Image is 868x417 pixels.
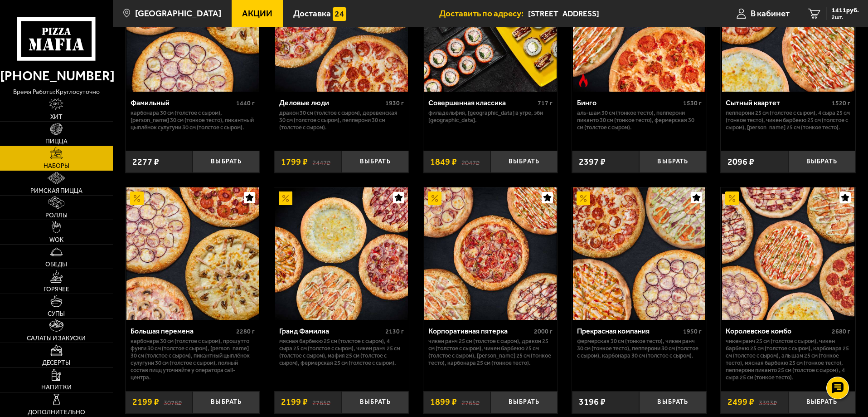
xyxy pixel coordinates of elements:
img: Корпоративная пятерка [424,187,557,320]
img: Акционный [279,191,292,205]
p: Чикен Ранч 25 см (толстое с сыром), Дракон 25 см (толстое с сыром), Чикен Барбекю 25 см (толстое ... [428,338,553,367]
div: Прекрасная компания [577,327,681,335]
span: 2499 ₽ [727,397,754,407]
s: 2047 ₽ [461,157,480,167]
span: Напитки [41,384,72,391]
img: Акционный [725,191,739,205]
span: Десерты [42,360,70,366]
span: 1520 г [832,99,850,107]
p: Фермерская 30 см (тонкое тесто), Чикен Ранч 30 см (тонкое тесто), Пепперони 30 см (толстое с сыро... [577,338,702,359]
span: 717 г [538,99,553,107]
span: В кабинет [751,9,790,18]
span: 2397 ₽ [579,157,606,167]
p: Карбонара 30 см (толстое с сыром), [PERSON_NAME] 30 см (тонкое тесто), Пикантный цыплёнок сулугун... [131,109,255,131]
span: Доставка [293,9,331,18]
button: Выбрать [788,391,855,413]
a: АкционныйБольшая перемена [126,187,260,320]
a: АкционныйГранд Фамилиа [274,187,409,320]
button: Выбрать [490,391,558,413]
span: Супы [48,311,65,317]
span: Наборы [44,163,69,169]
img: Прекрасная компания [573,187,705,320]
span: 2000 г [534,328,553,335]
div: Королевское комбо [726,327,829,335]
div: Совершенная классика [428,98,536,107]
p: Дракон 30 см (толстое с сыром), Деревенская 30 см (толстое с сыром), Пепперони 30 см (толстое с с... [279,109,404,131]
span: Хит [50,114,63,120]
button: Выбрать [490,151,558,173]
span: Акции [242,9,272,18]
span: Римская пицца [30,188,82,194]
div: Бинго [577,98,681,107]
div: Большая перемена [131,327,234,335]
span: [GEOGRAPHIC_DATA] [135,9,221,18]
span: 1799 ₽ [281,157,308,167]
span: Дополнительно [28,409,85,416]
button: Выбрать [788,151,855,173]
span: Роллы [45,212,68,219]
span: Доставить по адресу: [439,9,528,18]
button: Выбрать [342,151,409,173]
span: 1950 г [683,328,702,335]
span: 1849 ₽ [430,157,457,167]
img: Акционный [428,191,441,205]
span: 2130 г [385,328,404,335]
button: Выбрать [639,151,706,173]
input: Ваш адрес доставки [528,5,702,22]
img: Острое блюдо [577,74,590,87]
a: АкционныйКоролевское комбо [721,187,855,320]
span: 1411 руб. [832,7,859,14]
div: Фамильный [131,98,234,107]
button: Выбрать [342,391,409,413]
span: Обеды [45,261,67,268]
div: Гранд Фамилиа [279,327,383,335]
s: 2765 ₽ [461,397,480,407]
img: Королевское комбо [722,187,854,320]
s: 3393 ₽ [759,397,777,407]
img: Акционный [577,191,590,205]
span: Пицца [45,138,68,145]
img: 15daf4d41897b9f0e9f617042186c801.svg [333,7,346,21]
div: Деловые люди [279,98,383,107]
span: Горячее [44,286,69,293]
p: Чикен Ранч 25 см (толстое с сыром), Чикен Барбекю 25 см (толстое с сыром), Карбонара 25 см (толст... [726,338,850,381]
a: АкционныйКорпоративная пятерка [423,187,558,320]
span: 1930 г [385,99,404,107]
button: Выбрать [193,391,260,413]
span: проспект Будённого, 19к2 [528,5,702,22]
img: Гранд Фамилиа [275,187,407,320]
s: 3076 ₽ [164,397,182,407]
p: Аль-Шам 30 см (тонкое тесто), Пепперони Пиканто 30 см (тонкое тесто), Фермерская 30 см (толстое с... [577,109,702,131]
span: Салаты и закуски [27,335,86,342]
span: 1440 г [236,99,255,107]
s: 2447 ₽ [312,157,330,167]
span: 3196 ₽ [579,397,606,407]
img: Большая перемена [126,187,259,320]
span: 2199 ₽ [281,397,308,407]
span: 2680 г [832,328,850,335]
button: Выбрать [193,151,260,173]
a: АкционныйПрекрасная компания [572,187,707,320]
p: Мясная Барбекю 25 см (толстое с сыром), 4 сыра 25 см (толстое с сыром), Чикен Ранч 25 см (толстое... [279,338,404,367]
span: 1530 г [683,99,702,107]
p: Филадельфия, [GEOGRAPHIC_DATA] в угре, Эби [GEOGRAPHIC_DATA]. [428,109,553,124]
img: Акционный [130,191,144,205]
div: Сытный квартет [726,98,829,107]
span: 2199 ₽ [132,397,159,407]
p: Карбонара 30 см (толстое с сыром), Прошутто Фунги 30 см (толстое с сыром), [PERSON_NAME] 30 см (т... [131,338,255,381]
button: Выбрать [639,391,706,413]
span: WOK [49,237,63,243]
span: 2 шт. [832,15,859,20]
span: 2277 ₽ [132,157,159,167]
span: 2096 ₽ [727,157,754,167]
p: Пепперони 25 см (толстое с сыром), 4 сыра 25 см (тонкое тесто), Чикен Барбекю 25 см (толстое с сы... [726,109,850,131]
span: 2280 г [236,328,255,335]
span: 1899 ₽ [430,397,457,407]
div: Корпоративная пятерка [428,327,532,335]
s: 2765 ₽ [312,397,330,407]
